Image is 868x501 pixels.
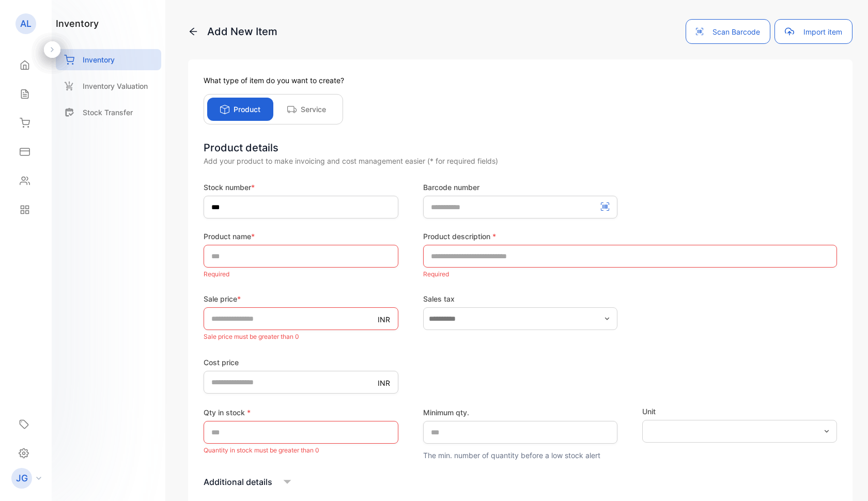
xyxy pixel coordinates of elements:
[204,182,398,193] label: Stock number
[642,406,837,417] label: Unit
[83,54,115,65] p: Inventory
[204,155,837,166] div: Add your product to make invoicing and cost management easier (* for required fields)
[204,293,398,304] label: Sale price
[16,472,28,485] p: JG
[20,17,32,30] p: AL
[83,107,133,118] p: Stock Transfer
[423,268,837,281] p: Required
[188,24,277,39] p: Add New Item
[56,49,161,70] a: Inventory
[204,357,398,368] label: Cost price
[204,231,398,242] label: Product name
[204,476,272,488] p: Additional details
[204,407,398,418] label: Qty in stock
[686,19,770,44] button: Scan Barcode
[378,378,390,388] p: INR
[204,268,398,281] p: Required
[825,458,868,501] iframe: LiveChat chat widget
[423,293,618,304] label: Sales tax
[423,231,837,242] label: Product description
[56,102,161,123] a: Stock Transfer
[204,444,398,457] p: Quantity in stock must be greater than 0
[204,75,837,86] p: What type of item do you want to create?
[423,450,618,461] p: The min. number of quantity before a low stock alert
[83,81,148,91] p: Inventory Valuation
[774,19,853,44] button: Import item
[56,75,161,97] a: Inventory Valuation
[204,140,837,155] div: Product details
[301,104,326,115] p: Service
[423,182,618,193] label: Barcode number
[378,314,390,325] p: INR
[56,17,99,30] h1: inventory
[423,407,618,418] label: Minimum qty.
[204,330,398,343] p: Sale price must be greater than 0
[234,104,260,115] p: Product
